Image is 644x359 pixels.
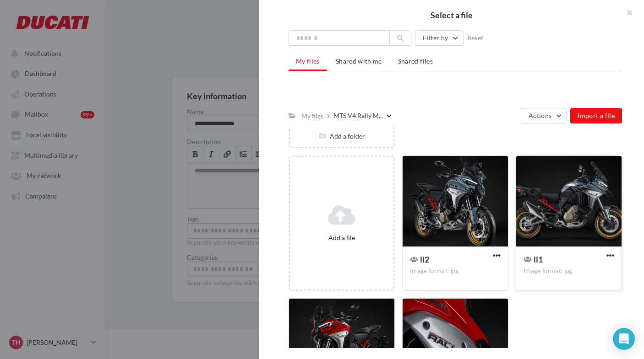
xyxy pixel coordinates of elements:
div: Image format: jpg [524,267,614,275]
span: li2 [420,254,429,264]
button: Filter by [415,30,463,46]
span: Shared with me [336,57,382,65]
span: Import a file [578,112,615,119]
div: Add a file [294,233,390,242]
span: Actions [529,112,551,119]
h2: Select a file [274,11,629,19]
button: Reset [464,32,487,43]
span: Shared files [398,57,433,65]
button: Actions [521,108,567,123]
div: Open Intercom Messenger [613,328,635,350]
div: Image format: jpg [410,267,501,275]
div: Add a folder [290,132,393,141]
span: My files [296,57,320,65]
button: Import a file [570,108,622,123]
span: MTS V4 Rally M... [333,111,383,120]
div: My files [301,112,323,121]
span: li1 [534,254,543,264]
